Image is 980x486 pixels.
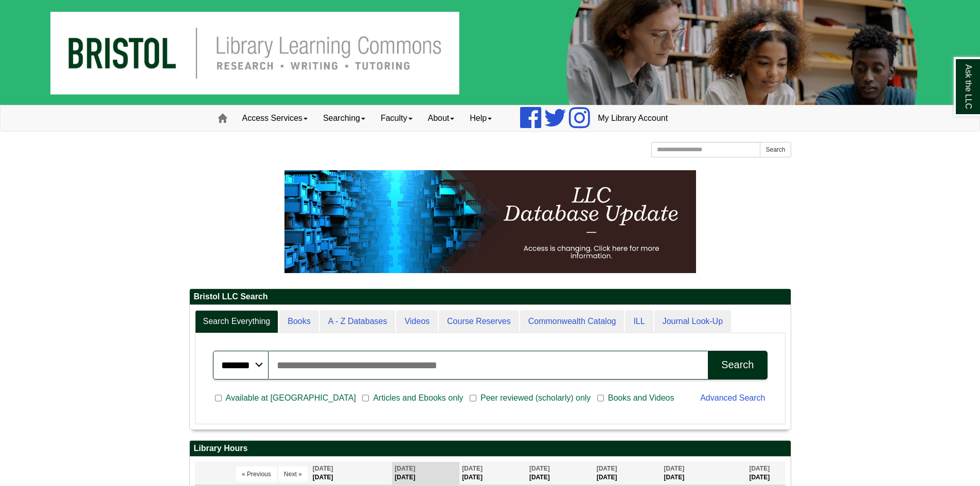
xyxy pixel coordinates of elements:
[190,441,791,457] h2: Library Hours
[520,310,625,333] a: Commonwealth Catalog
[369,392,467,404] span: Articles and Ebooks only
[462,465,483,472] span: [DATE]
[320,310,396,333] a: A - Z Databases
[195,310,279,333] a: Search Everything
[236,466,277,482] button: « Previous
[235,105,315,131] a: Access Services
[392,462,459,485] th: [DATE]
[310,462,393,485] th: [DATE]
[373,105,420,131] a: Faculty
[459,462,527,485] th: [DATE]
[590,105,675,131] a: My Library Account
[470,393,476,403] input: Peer reviewed (scholarly) only
[284,170,696,273] img: HTML tutorial
[313,465,333,472] span: [DATE]
[700,393,765,402] a: Advanced Search
[315,105,373,131] a: Searching
[721,359,754,371] div: Search
[527,462,594,485] th: [DATE]
[625,310,653,333] a: ILL
[215,393,222,403] input: Available at [GEOGRAPHIC_DATA]
[746,462,785,485] th: [DATE]
[749,465,770,472] span: [DATE]
[362,393,369,403] input: Articles and Ebooks only
[661,462,746,485] th: [DATE]
[476,392,595,404] span: Peer reviewed (scholarly) only
[190,289,791,305] h2: Bristol LLC Search
[222,392,360,404] span: Available at [GEOGRAPHIC_DATA]
[597,465,617,472] span: [DATE]
[439,310,519,333] a: Course Reserves
[395,465,415,472] span: [DATE]
[594,462,662,485] th: [DATE]
[760,142,791,157] button: Search
[279,310,318,333] a: Books
[654,310,731,333] a: Journal Look-Up
[708,351,767,380] button: Search
[604,392,679,404] span: Books and Videos
[597,393,604,403] input: Books and Videos
[529,465,550,472] span: [DATE]
[664,465,684,472] span: [DATE]
[462,105,500,131] a: Help
[396,310,438,333] a: Videos
[278,466,308,482] button: Next »
[420,105,462,131] a: About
